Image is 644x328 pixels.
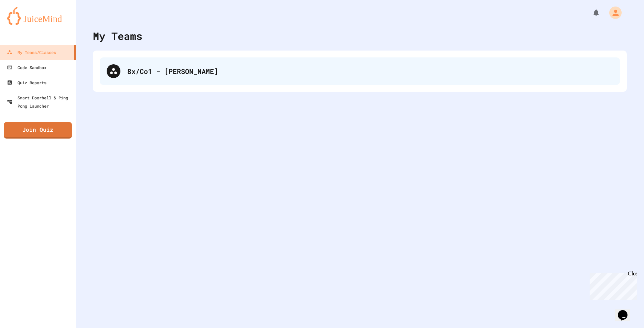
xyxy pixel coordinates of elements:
div: 8x/Co1 - [PERSON_NAME] [127,66,613,76]
div: Chat with us now!Close [3,3,47,44]
div: My Notifications [579,7,602,19]
div: Smart Doorbell & Ping Pong Launcher [7,94,73,110]
iframe: chat widget [615,300,637,321]
div: Code Sandbox [7,63,46,72]
iframe: chat widget [587,271,637,300]
div: 8x/Co1 - [PERSON_NAME] [100,57,620,85]
div: My Teams/Classes [7,48,56,56]
div: My Account [602,5,623,21]
a: Join Quiz [4,122,72,139]
div: Quiz Reports [7,78,46,87]
img: logo-orange.svg [7,7,69,25]
div: My Teams [93,28,142,44]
